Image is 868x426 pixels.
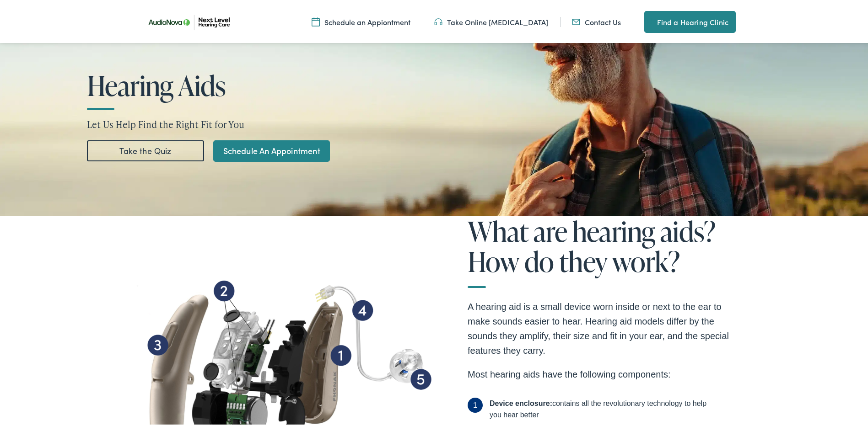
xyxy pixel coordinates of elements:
[312,15,410,25] a: Schedule an Appiontment
[468,365,739,380] p: Most hearing aids have the following components:
[468,298,739,356] p: A hearing aid is a small device worn inside or next to the ear to make sounds easier to hear. Hea...
[312,15,320,25] img: Calendar icon representing the ability to schedule a hearing test or hearing aid appointment at N...
[468,396,483,411] span: 1
[644,9,736,31] a: Find a Hearing Clinic
[572,15,580,25] img: An icon representing mail communication is presented in a unique teal color.
[87,116,788,129] p: Let Us Help Find the Right Fit for You
[572,15,621,25] a: Contact Us
[434,15,548,25] a: Take Online [MEDICAL_DATA]
[434,15,442,25] img: An icon symbolizing headphones, colored in teal, suggests audio-related services or features.
[213,138,330,160] a: Schedule An Appointment
[468,214,739,286] h2: What are hearing aids? How do they work?
[87,69,365,99] h1: Hearing Aids
[87,138,204,160] a: Take the Quiz
[644,15,652,26] img: A map pin icon in teal indicates location-related features or services.
[490,396,707,419] div: contains all the revolutionary technology to help you hear better
[490,398,552,405] b: Device enclosure:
